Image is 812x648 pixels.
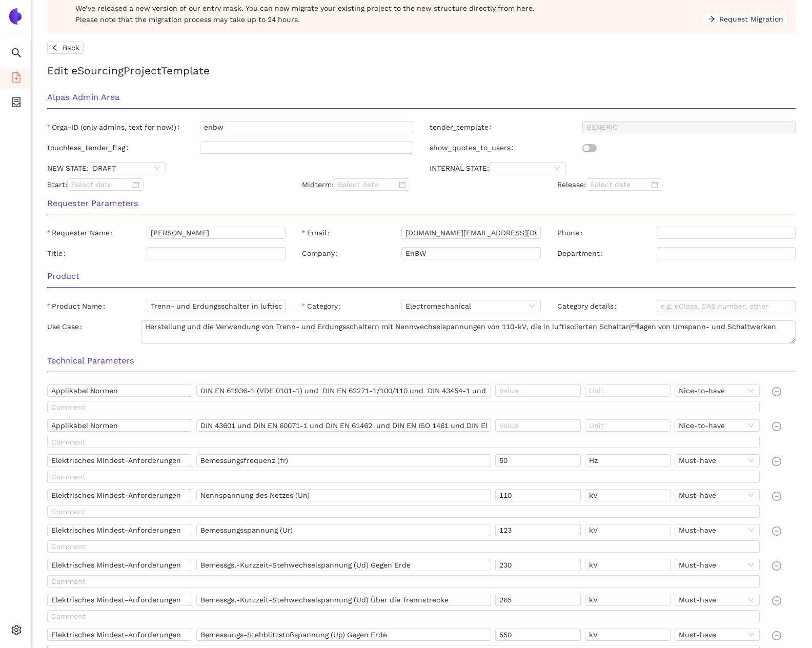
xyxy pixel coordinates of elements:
input: Comment [47,471,760,483]
span: minus-circle [772,387,781,396]
label: show_quotes_to_users [430,141,518,154]
input: Select date [338,179,397,190]
input: Comment [47,610,760,622]
input: Unit [585,419,671,432]
input: Unit [585,384,671,397]
div: Start: [39,178,294,191]
label: Title [47,247,70,259]
input: Comment [47,505,760,518]
input: Value [495,454,581,467]
input: Value [495,629,581,641]
label: touchless_tender_flag [47,141,132,154]
input: Name [47,454,192,467]
input: Value [495,489,581,501]
input: Value [495,384,581,397]
input: Details [196,629,491,641]
label: tender_template [430,121,496,133]
input: Comment [47,436,760,448]
input: Company [401,247,540,259]
input: Details [196,559,491,571]
label: Company [302,247,342,259]
input: Requester Name [147,227,286,239]
label: Category [302,300,344,312]
span: left [51,44,58,52]
input: Comment [47,540,760,553]
input: Phone [657,227,796,239]
h3: Product [47,270,796,283]
input: Value [495,594,581,606]
input: Title [147,247,286,259]
input: Name [47,559,192,571]
div: Midterm: [294,178,549,191]
span: Must-have [679,455,756,466]
span: Nice-to-have [679,385,756,396]
span: Must-have [679,559,756,571]
span: search [11,44,22,65]
input: Unit [585,559,671,571]
div: INTERNAL STATE: [421,162,804,174]
label: Use Case [47,320,86,333]
span: container [11,93,22,114]
span: DRAFT [93,163,161,174]
div: Release: [549,178,804,191]
span: Must-have [679,490,756,501]
span: minus-circle [772,457,781,466]
label: Email [302,227,333,239]
span: minus-circle [772,631,781,640]
input: Comment [47,401,760,413]
button: arrow-rightRequest Migration [704,13,787,25]
label: Category details [557,300,621,312]
input: Value [495,419,581,432]
h2: Edit eSourcing Project Template [47,62,796,79]
h3: Requester Parameters [47,197,796,210]
span: minus-circle [772,422,781,431]
textarea: Use Case [141,320,796,344]
span: arrow-right [708,15,715,24]
input: Name [47,629,192,641]
span: Must-have [679,594,756,605]
input: Details [196,384,491,397]
span: Request Migration [719,13,783,25]
input: Orga-ID (only admins, text for now!) [200,121,413,133]
input: Select date [71,179,130,190]
h3: Alpas Admin Area [47,91,796,104]
input: Details [196,489,491,501]
input: Unit [585,454,671,467]
label: Orga-ID (only admins, text for now!) [47,121,184,133]
input: Email [401,227,540,239]
input: Details [196,419,491,432]
label: Product Name [47,300,109,312]
input: Unit [585,489,671,501]
span: minus-circle [772,526,781,536]
input: Details [196,454,491,467]
input: Unit [585,629,671,641]
input: Select date [590,179,649,190]
div: NEW STATE: [39,162,421,174]
input: Name [47,594,192,606]
span: Must-have [679,524,756,536]
button: leftBack [47,42,84,54]
input: tender_template [582,121,796,133]
input: Value [495,559,581,571]
span: We’ve released a new version of our entry mask. You can now migrate your existing project to the ... [75,3,704,25]
span: minus-circle [772,561,781,571]
span: Nice-to-have [679,420,756,431]
span: Electromechanical [405,300,536,312]
span: Must-have [679,629,756,640]
span: minus-circle [772,492,781,501]
input: Name [47,384,192,397]
input: Details [196,524,491,536]
input: Name [47,489,192,501]
input: touchless_tender_flag [200,141,413,154]
button: show_quotes_to_users [582,144,597,152]
span: minus-circle [772,596,781,605]
span: Back [63,42,79,53]
input: Unit [585,594,671,606]
input: Comment [47,575,760,588]
input: Details [196,594,491,606]
h3: Technical Parameters [47,354,796,368]
input: Unit [585,524,671,536]
label: Department [557,247,607,259]
input: Name [47,419,192,432]
input: Category details [657,300,796,312]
